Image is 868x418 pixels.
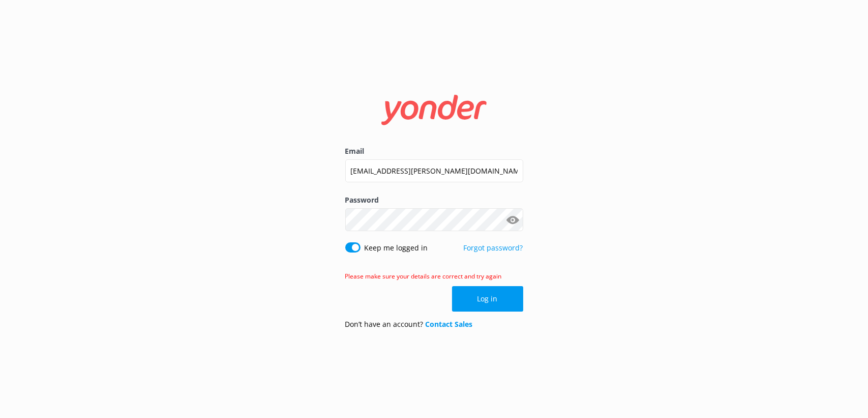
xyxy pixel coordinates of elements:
a: Contact Sales [426,319,473,329]
span: Please make sure your details are correct and try again [345,272,502,281]
label: Keep me logged in [365,242,428,254]
button: Log in [452,286,523,312]
p: Don’t have an account? [345,319,473,330]
input: user@emailaddress.com [345,159,523,182]
button: Show password [503,210,523,230]
label: Email [345,146,523,157]
a: Forgot password? [464,243,523,253]
label: Password [345,194,523,206]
